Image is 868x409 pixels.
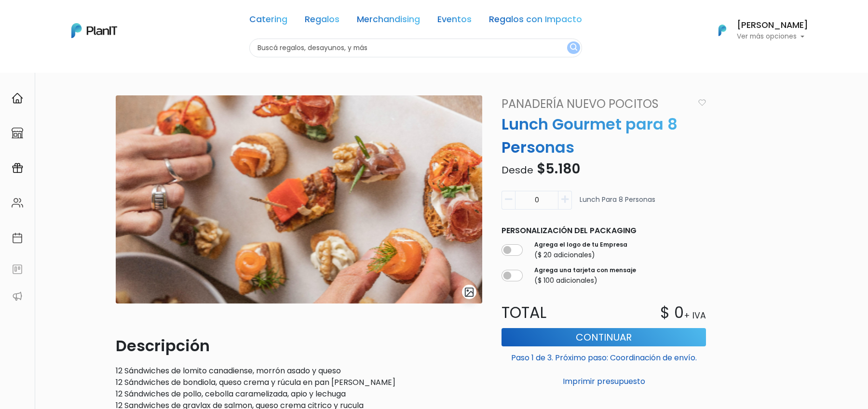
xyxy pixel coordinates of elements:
a: Catering [249,15,287,27]
img: PlanIt Logo [71,23,117,38]
label: Agrega el logo de tu Empresa [534,240,627,249]
a: Merchandising [357,15,420,27]
a: Regalos [305,15,339,27]
img: heart_icon [698,99,706,106]
img: PlanIt Logo [712,20,733,41]
p: Total [496,301,604,324]
p: Descripción [116,334,482,357]
img: gallery-light [464,287,475,298]
img: Captura_de_pantalla_2025-07-25_105508.png [116,95,482,303]
img: search_button-432b6d5273f82d61273b3651a40e1bd1b912527efae98b1b7a1b2c0702e16a8d.svg [570,43,577,53]
p: Ver más opciones [737,33,808,40]
button: PlanIt Logo [PERSON_NAME] Ver más opciones [706,18,808,43]
img: partners-52edf745621dab592f3b2c58e3bca9d71375a7ef29c3b500c9f145b62cc070d4.svg [12,290,23,302]
img: feedback-78b5a0c8f98aac82b08bfc38622c3050aee476f2c9584af64705fc4e61158814.svg [12,264,23,275]
button: Continuar [502,328,706,346]
img: marketplace-4ceaa7011d94191e9ded77b95e3339b90024bf715f7c57f8cf31f2d8c509eaba.svg [12,127,23,139]
img: calendar-87d922413cdce8b2cf7b7f5f62616a5cf9e4887200fb71536465627b3292af00.svg [12,232,23,244]
img: home-e721727adea9d79c4d83392d1f703f7f8bce08238fde08b1acbfd93340b81755.svg [12,92,23,104]
p: Lunch Gourmet para 8 Personas [496,113,712,159]
a: Eventos [437,15,472,27]
h6: [PERSON_NAME] [737,21,808,30]
label: Agrega una tarjeta con mensaje [534,266,636,275]
img: people-662611757002400ad9ed0e3c099ab2801c6687ba6c219adb57efc949bc21e19d.svg [12,197,23,209]
img: campaigns-02234683943229c281be62815700db0a1741e53638e28bf9629b52c665b00959.svg [12,162,23,174]
button: Imprimir presupuesto [502,373,706,390]
span: Desde [502,163,533,177]
p: Personalización del packaging [502,225,706,237]
p: + IVA [684,309,706,322]
a: Panadería Nuevo Pocitos [496,95,694,113]
a: Regalos con Impacto [489,15,582,27]
input: Buscá regalos, desayunos, y más [249,39,582,57]
p: Paso 1 de 3. Próximo paso: Coordinación de envío. [502,348,706,364]
p: ($ 100 adicionales) [534,276,636,286]
p: Lunch para 8 personas [580,195,655,213]
p: $ 0 [660,301,684,324]
span: $5.180 [537,159,580,178]
p: ($ 20 adicionales) [534,250,627,260]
